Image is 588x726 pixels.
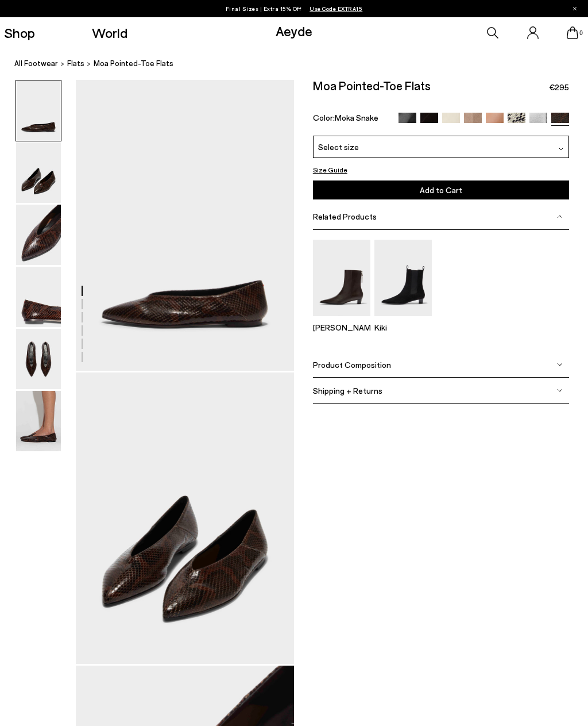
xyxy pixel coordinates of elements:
span: Moka Snake [335,113,378,122]
button: Add to Cart [313,181,569,200]
img: Moa Pointed-Toe Flats - Image 5 [16,329,61,389]
span: Product Composition [313,360,391,370]
span: 0 [578,30,584,36]
img: svg%3E [558,146,564,152]
img: Moa Pointed-Toe Flats - Image 2 [16,143,61,203]
a: Harriet Pointed Ankle Boots [PERSON_NAME] [313,309,370,333]
button: Size Guide [313,164,347,175]
span: Navigate to /collections/ss25-final-sizes [310,5,362,12]
a: Kiki Suede Chelsea Boots Kiki [374,309,432,333]
span: Select size [318,141,359,153]
p: Kiki [374,323,432,333]
img: Harriet Pointed Ankle Boots [313,240,370,316]
a: All Footwear [14,57,58,70]
nav: breadcrumb [14,48,588,80]
img: Moa Pointed-Toe Flats - Image 4 [16,267,61,327]
img: svg%3E [557,214,563,220]
a: Aeyde [276,22,312,39]
a: Shop [4,26,35,40]
img: svg%3E [557,387,563,393]
span: €295 [549,82,569,93]
span: Shipping + Returns [313,386,382,395]
img: Moa Pointed-Toe Flats - Image 1 [16,80,61,141]
p: Final Sizes | Extra 15% Off [226,3,363,14]
span: Moa Pointed-Toe Flats [94,57,173,70]
span: Flats [67,59,84,68]
img: svg%3E [557,362,563,367]
p: [PERSON_NAME] [313,323,370,333]
a: Flats [67,57,84,70]
img: Moa Pointed-Toe Flats - Image 6 [16,391,61,451]
h2: Moa Pointed-Toe Flats [313,80,431,91]
a: 0 [567,26,578,39]
img: Moa Pointed-Toe Flats - Image 3 [16,205,61,265]
span: Add to Cart [420,186,462,195]
span: Related Products [313,212,377,221]
img: Kiki Suede Chelsea Boots [374,240,432,316]
div: Color: [313,113,390,126]
a: World [92,26,127,40]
